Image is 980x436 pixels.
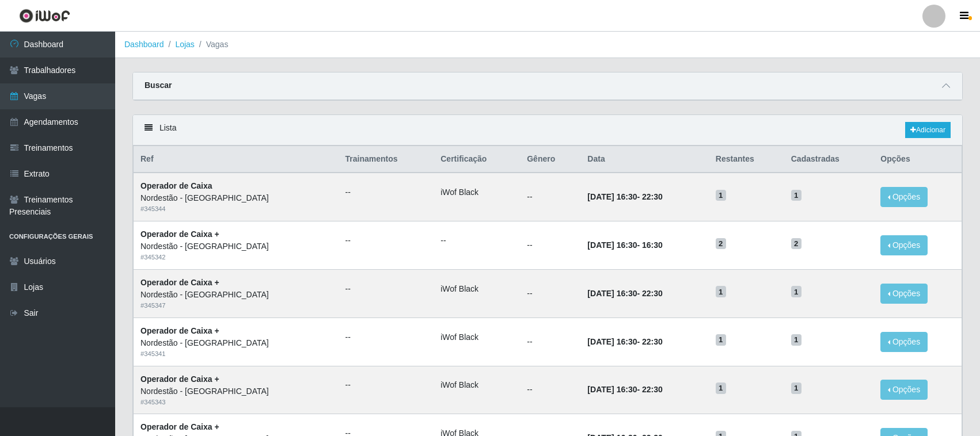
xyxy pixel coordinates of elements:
li: iWof Black [440,379,513,391]
div: # 345347 [140,301,332,311]
a: Dashboard [124,40,164,49]
strong: Operador de Caixa + [140,278,219,287]
ul: -- [345,283,427,295]
a: Lojas [175,40,194,49]
th: Data [580,146,708,173]
ul: -- [345,235,427,247]
td: -- [520,173,580,221]
button: Opções [880,380,928,400]
div: Nordestão - [GEOGRAPHIC_DATA] [140,385,332,397]
td: -- [520,318,580,366]
time: [DATE] 16:30 [587,289,637,298]
strong: Operador de Caixa + [140,374,219,384]
strong: - [587,385,662,394]
th: Gênero [520,146,580,173]
li: iWof Black [440,331,513,343]
div: # 345343 [140,397,332,407]
ul: -- [345,379,427,391]
time: [DATE] 16:30 [587,337,637,346]
strong: Operador de Caixa [140,181,212,190]
th: Opções [873,146,962,173]
td: -- [520,221,580,270]
time: 22:30 [642,385,663,394]
time: [DATE] 16:30 [587,385,637,394]
th: Ref [134,146,339,173]
span: 1 [791,383,802,394]
ul: -- [345,186,427,198]
button: Opções [880,235,928,255]
li: iWof Black [440,283,513,295]
strong: - [587,240,662,250]
span: 2 [791,238,802,250]
strong: Operador de Caixa + [140,422,219,431]
img: CoreUI Logo [19,9,70,23]
div: Lista [133,115,962,146]
th: Restantes [709,146,784,173]
div: Nordestão - [GEOGRAPHIC_DATA] [140,337,332,349]
th: Trainamentos [339,146,434,173]
div: # 345344 [140,204,332,214]
time: [DATE] 16:30 [587,192,637,201]
td: -- [520,269,580,318]
th: Certificação [434,146,520,173]
span: 1 [716,334,726,346]
th: Cadastradas [784,146,874,173]
ul: -- [440,235,513,247]
strong: - [587,337,662,346]
strong: Operador de Caixa + [140,326,219,335]
td: -- [520,366,580,414]
time: 22:30 [642,289,663,298]
span: 1 [716,286,726,297]
strong: - [587,289,662,298]
button: Opções [880,284,928,304]
span: 1 [716,190,726,201]
strong: - [587,192,662,201]
span: 1 [716,383,726,394]
li: iWof Black [440,186,513,198]
div: # 345342 [140,253,332,262]
span: 2 [716,238,726,250]
ul: -- [345,331,427,343]
time: 22:30 [642,337,663,346]
a: Adicionar [905,122,951,138]
time: [DATE] 16:30 [587,240,637,250]
nav: breadcrumb [115,32,980,58]
time: 16:30 [642,240,663,250]
span: 1 [791,286,802,297]
div: # 345341 [140,349,332,359]
button: Opções [880,187,928,207]
time: 22:30 [642,192,663,201]
div: Nordestão - [GEOGRAPHIC_DATA] [140,240,332,253]
strong: Operador de Caixa + [140,230,219,239]
li: Vagas [195,39,229,51]
div: Nordestão - [GEOGRAPHIC_DATA] [140,289,332,301]
button: Opções [880,332,928,352]
span: 1 [791,334,802,346]
span: 1 [791,190,802,201]
strong: Buscar [145,81,172,90]
div: Nordestão - [GEOGRAPHIC_DATA] [140,192,332,204]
